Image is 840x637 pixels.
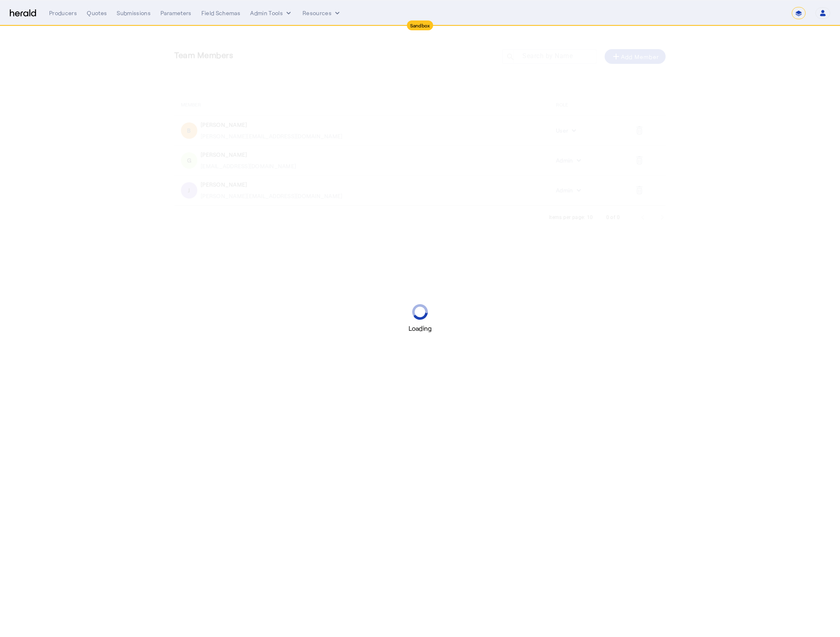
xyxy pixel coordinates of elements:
[201,9,241,17] div: Field Schemas
[10,9,36,17] img: Herald Logo
[303,9,341,17] button: Resources dropdown menu
[160,9,192,17] div: Parameters
[117,9,151,17] div: Submissions
[407,20,434,30] div: Sandbox
[87,9,107,17] div: Quotes
[250,9,293,17] button: internal dropdown menu
[49,9,77,17] div: Producers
